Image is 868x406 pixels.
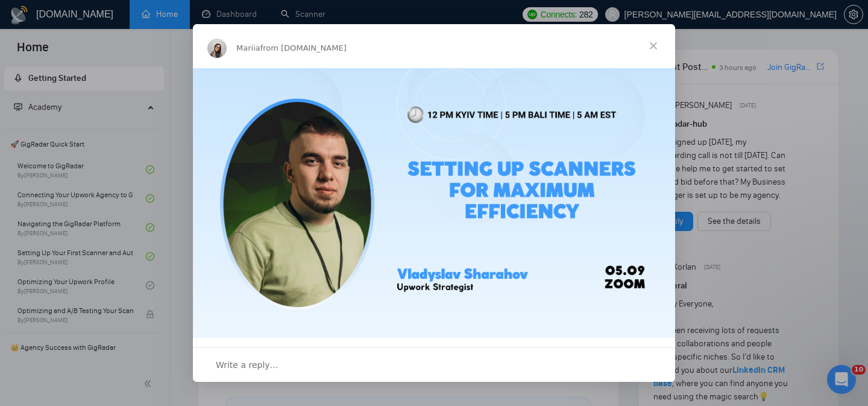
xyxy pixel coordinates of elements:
[236,43,260,52] span: Mariia
[207,39,227,58] img: Profile image for Mariia
[216,357,278,373] span: Write a reply…
[632,24,675,68] span: Close
[260,43,347,52] span: from [DOMAIN_NAME]
[193,347,675,382] div: Open conversation and reply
